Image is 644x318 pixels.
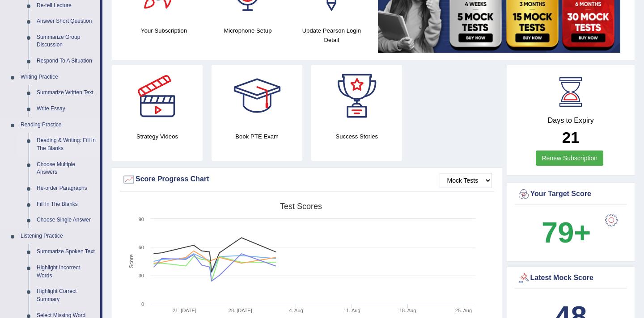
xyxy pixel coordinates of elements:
a: Writing Practice [17,69,100,85]
div: Score Progress Chart [122,173,492,186]
a: Summarize Group Discussion [33,29,100,53]
tspan: 4. Aug [289,308,303,313]
h4: Days to Expiry [517,117,625,125]
h4: Strategy Videos [112,132,203,141]
a: Highlight Incorrect Words [33,260,100,284]
a: Choose Multiple Answers [33,157,100,180]
div: Your Target Score [517,188,625,201]
a: Summarize Spoken Text [33,244,100,260]
a: Summarize Written Text [33,85,100,101]
a: Reading Practice [17,117,100,133]
tspan: 18. Aug [399,308,416,313]
a: Answer Short Question [33,13,100,29]
a: Listening Practice [17,228,100,244]
b: 79+ [542,216,591,249]
a: Fill In The Blanks [33,197,100,213]
text: 60 [139,245,144,250]
text: 0 [141,301,144,307]
div: Latest Mock Score [517,272,625,285]
tspan: 28. [DATE] [229,308,252,313]
h4: Success Stories [311,132,402,141]
h4: Microphone Setup [210,26,285,35]
a: Choose Single Answer [33,212,100,228]
a: Reading & Writing: Fill In The Blanks [33,133,100,156]
a: Renew Subscription [536,151,603,166]
tspan: Test scores [280,202,322,211]
tspan: 21. [DATE] [173,308,196,313]
h4: Update Pearson Login Detail [294,26,369,45]
a: Highlight Correct Summary [33,284,100,307]
a: Respond To A Situation [33,53,100,69]
a: Write Essay [33,101,100,117]
h4: Your Subscription [127,26,201,35]
tspan: Score [128,254,135,268]
a: Re-order Paragraphs [33,180,100,197]
tspan: 25. Aug [455,308,472,313]
text: 90 [139,217,144,222]
b: 21 [562,129,580,146]
text: 30 [139,273,144,278]
tspan: 11. Aug [343,308,360,313]
h4: Book PTE Exam [212,132,302,141]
